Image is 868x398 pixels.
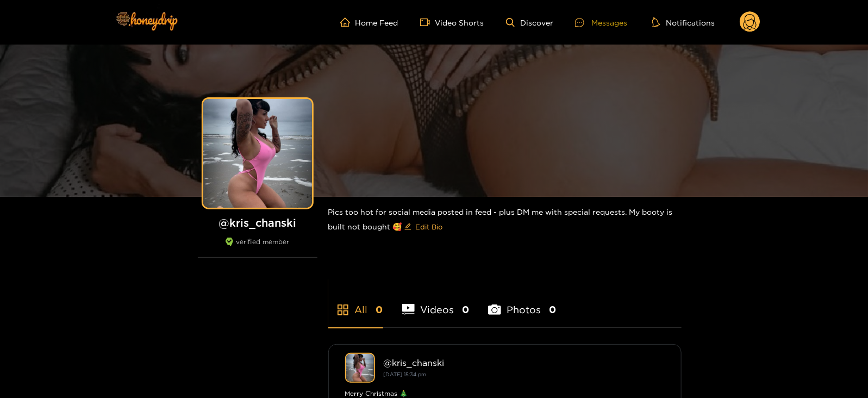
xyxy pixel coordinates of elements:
[420,17,435,27] span: video-camera
[488,278,556,327] li: Photos
[575,16,627,29] div: Messages
[340,17,355,27] span: home
[328,197,682,244] div: Pics too hot for social media posted in feed - plus DM me with special requests. My booty is buil...
[340,17,398,27] a: Home Feed
[549,303,556,316] span: 0
[506,18,553,27] a: Discover
[376,303,383,316] span: 0
[420,17,484,27] a: Video Shorts
[462,303,469,316] span: 0
[404,223,411,231] span: edit
[402,218,445,235] button: editEdit Bio
[336,303,349,316] span: appstore
[416,221,443,232] span: Edit Bio
[384,371,427,377] small: [DATE] 15:34 pm
[649,17,718,28] button: Notifications
[198,238,317,258] div: verified member
[384,358,665,368] div: @ kris_chanski
[402,278,470,327] li: Videos
[198,216,317,229] h1: @ kris_chanski
[328,278,383,327] li: All
[345,353,375,383] img: kris_chanski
